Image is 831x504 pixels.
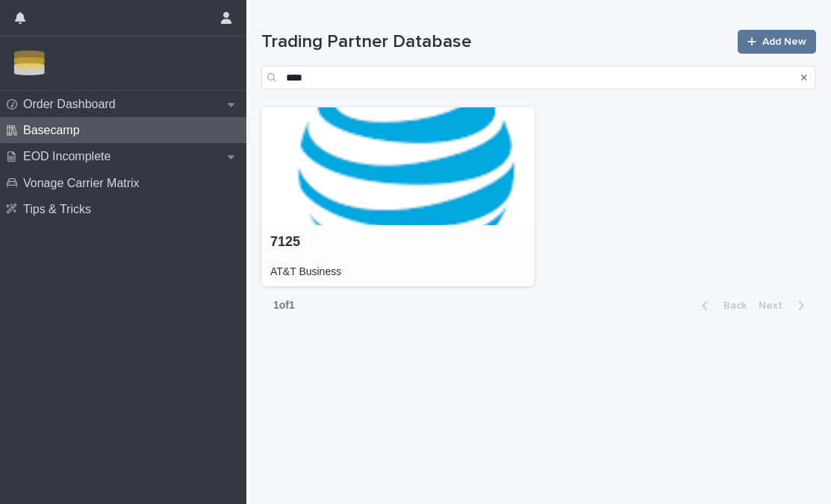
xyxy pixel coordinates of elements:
img: Zbn3osBRTqmJoOucoKu4 [12,48,47,78]
span: AT&T Business [270,265,341,277]
a: 7125AT&T Business [261,107,535,286]
span: Next [759,300,791,311]
span: Add New [762,37,806,47]
p: Vonage Carrier Matrix [17,176,152,190]
p: Basecamp [17,123,92,137]
p: Order Dashboard [17,97,128,111]
a: Add New [738,30,816,54]
p: Tips & Tricks [17,202,103,216]
p: 7125 [270,234,526,251]
button: Back [690,299,753,312]
input: Search [261,66,816,89]
p: 1 of 1 [261,286,307,324]
p: EOD Incomplete [17,149,122,163]
span: Back [715,300,747,311]
h1: Trading Partner Database [261,31,729,53]
button: Next [753,299,816,312]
